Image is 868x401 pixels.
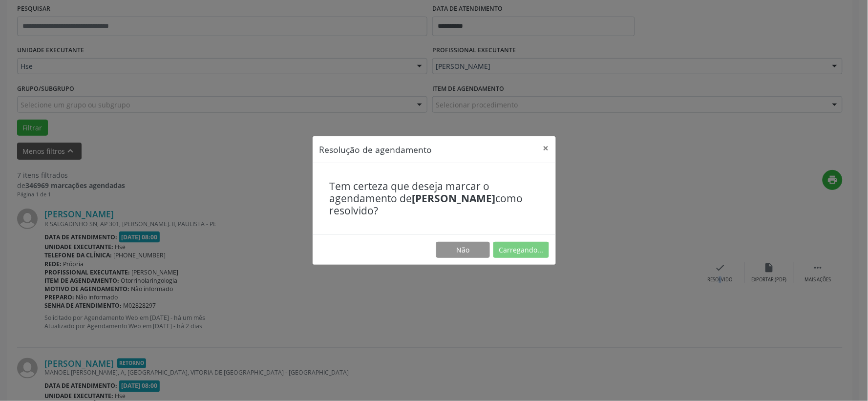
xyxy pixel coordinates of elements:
h5: Resolução de agendamento [319,143,432,156]
h4: Tem certeza que deseja marcar o agendamento de como resolvido? [330,180,539,217]
b: [PERSON_NAME] [412,191,496,205]
button: Close [536,136,556,160]
button: Carregando... [493,242,549,258]
button: Não [436,242,490,258]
